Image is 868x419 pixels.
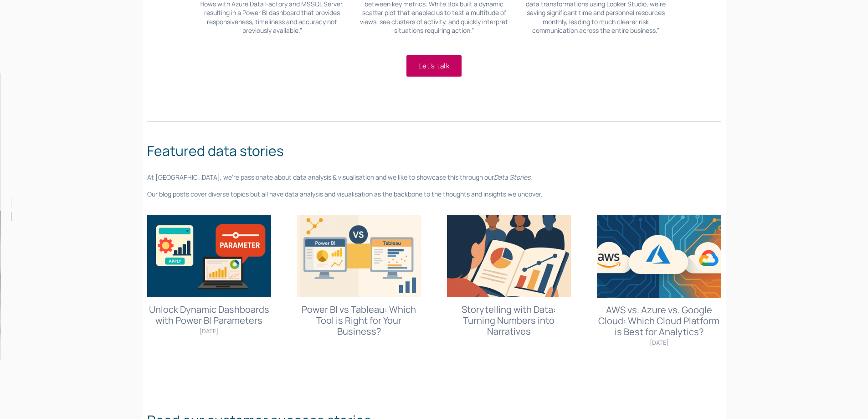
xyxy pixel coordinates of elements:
time: [DATE] [650,338,668,347]
em: Data Stories [494,173,530,181]
img: Storytelling with Data: Turning Numbers into Narratives [447,215,571,297]
a: Let’s talk [406,55,462,77]
a: Unlock Dynamic Dashboards with Power BI Parameters [149,303,269,326]
a: Power BI vs Tableau: Which Tool is Right for Your Business? [302,303,416,337]
p: At [GEOGRAPHIC_DATA], we’re passionate about data analysis & visualisation and we like to showcas... [147,172,721,182]
a: Storytelling with Data: Turning Numbers into Narratives [462,303,556,337]
img: Unlock Dynamic Dashboards with Power BI Parameters [147,215,271,297]
img: Power BI vs Tableau: Which Tool is Right for Your Business? [297,215,421,297]
img: AWS vs. Azure vs. Google Cloud: Which Cloud Platform is Best for Analytics? [597,215,721,298]
p: Our blog posts cover diverse topics but all have data analysis and visualisation as the backbone ... [147,189,721,199]
time: [DATE] [200,327,218,335]
a: AWS vs. Azure vs. Google Cloud: Which Cloud Platform is Best for Analytics? [598,304,719,338]
h2: Featured data stories [147,140,721,161]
